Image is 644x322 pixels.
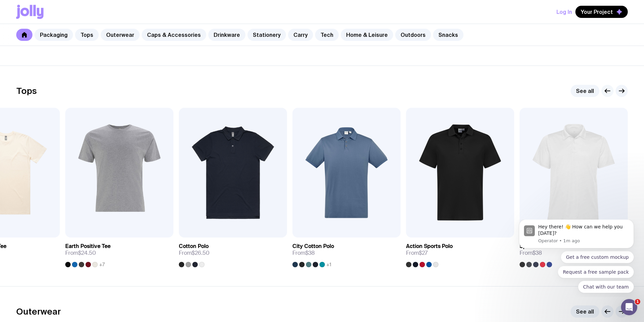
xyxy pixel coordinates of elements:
[315,29,339,41] a: Tech
[65,238,173,267] a: Earth Positive TeeFrom$24.50+7
[16,306,61,317] h2: Outerwear
[326,262,331,267] span: +1
[571,85,599,97] a: See all
[99,262,105,267] span: +7
[69,61,125,73] button: Quick reply: Chat with our team
[288,29,313,41] a: Carry
[192,249,210,256] span: $26.50
[34,29,73,41] a: Packaging
[179,243,209,250] h3: Cotton Polo
[142,29,206,41] a: Caps & Accessories
[49,46,125,58] button: Quick reply: Request a free sample pack
[292,238,401,267] a: City Cotton PoloFrom$38+1
[10,31,125,73] div: Quick reply options
[621,299,637,315] iframe: Intercom live chat
[29,4,120,17] div: Message content
[78,249,96,256] span: $24.50
[575,6,628,18] button: Your Project
[29,4,120,17] div: Hey there! 👋 How can we help you [DATE]?
[247,29,286,41] a: Stationery
[179,238,287,267] a: Cotton PoloFrom$26.50
[208,29,245,41] a: Drinkware
[406,250,428,256] span: From
[15,6,26,17] img: Profile image for Operator
[292,250,315,256] span: From
[101,29,140,41] a: Outerwear
[305,249,315,256] span: $38
[341,29,393,41] a: Home & Leisure
[292,243,334,250] h3: City Cotton Polo
[395,29,431,41] a: Outdoors
[179,250,210,256] span: From
[419,249,428,256] span: $27
[509,220,644,297] iframe: Intercom notifications message
[65,243,111,250] h3: Earth Positive Tee
[556,6,572,18] button: Log In
[75,29,99,41] a: Tops
[581,8,613,15] span: Your Project
[635,299,640,304] span: 1
[29,18,120,24] p: Message from Operator, sent 1m ago
[571,305,599,318] a: See all
[65,250,96,256] span: From
[406,243,453,250] h3: Action Sports Polo
[406,238,514,267] a: Action Sports PoloFrom$27
[52,31,125,44] button: Quick reply: Get a free custom mockup
[16,86,37,96] h2: Tops
[433,29,463,41] a: Snacks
